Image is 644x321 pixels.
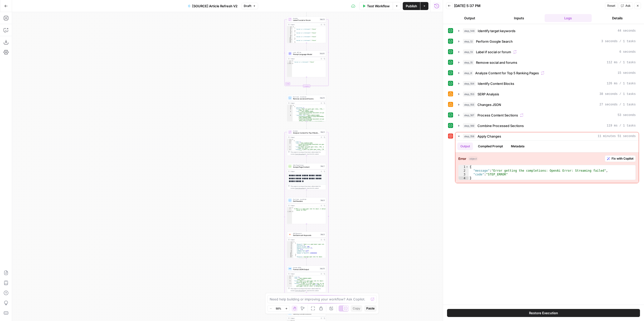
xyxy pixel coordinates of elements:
[455,141,639,183] div: 11 minutes 51 seconds
[287,244,293,245] div: 3
[403,2,420,10] button: Publish
[601,39,636,44] span: 3 seconds / 1 tasks
[292,320,293,321] span: Toggle code folding, rows 1 through 600
[625,4,631,8] span: Ask
[306,258,307,265] g: Edge from step_9 to step_10
[287,37,293,39] div: 10
[291,205,319,207] div: Output
[320,131,325,133] div: Step 6
[287,29,293,30] div: 3
[463,113,475,118] span: step_187
[291,136,319,138] div: Output
[463,71,473,76] span: step_6
[359,2,393,10] button: Test Workflow
[455,111,639,119] button: 53 seconds
[291,39,293,40] span: Toggle code folding, rows 11 through 13
[353,306,360,311] span: Copy
[287,36,293,37] div: 9
[287,42,293,44] div: 14
[287,16,326,43] div: LoopIterationLabel if social or forumStep 13Output[ { "social_or_irrelevant":"false" }, { "social...
[287,242,293,244] div: 2
[291,106,293,107] span: Toggle code folding, rows 2 through 14
[289,233,291,236] img: ey5lt04xp3nqzrimtu8q5fsyor3u
[293,234,319,237] span: Get Semrush Keywords
[545,14,592,22] button: Logs
[291,185,325,189] div: This output is too large & has been abbreviated for review. to view the full content.
[287,251,293,252] div: 9
[287,106,293,107] div: 2
[287,40,293,41] div: 12
[607,81,636,86] span: 126 ms / 1 tasks
[287,27,293,29] div: 2
[446,14,493,22] button: Output
[287,107,293,108] div: 3
[319,52,325,55] div: Step 14
[287,256,293,259] div: 13
[287,60,292,61] div: 1
[244,4,251,8] span: Draft
[287,197,326,224] div: Run Code · JavaScriptGet HeadersStep 8Output[ "# What is a good open rate for email: A detailed g...
[287,246,293,247] div: 5
[463,102,475,107] span: step_155
[351,305,362,312] button: Copy
[287,254,293,255] div: 11
[292,241,293,242] span: Toggle code folding, rows 1 through 992
[292,255,293,256] span: Toggle code folding, rows 12 through 21
[295,187,305,189] span: Copy the output
[320,233,325,236] div: Step 9
[463,134,475,139] span: step_158
[295,290,305,291] span: Copy the output
[291,102,319,104] div: Output
[598,134,636,139] span: 11 minutes 51 seconds
[320,165,325,167] div: Step 7
[287,61,292,63] div: 2
[495,14,543,22] button: Inputs
[293,130,319,132] span: Iteration
[477,102,501,107] span: Changes JSON
[293,164,319,166] span: Web Page Scrape
[291,151,325,155] div: This output is too large & has been abbreviated for review. to view the full content.
[306,121,307,129] g: Edge from step_15 to step_6
[458,156,466,161] strong: Error
[291,317,319,319] div: Output
[287,105,293,106] div: 1
[293,166,319,168] span: Scrape Page Content
[320,18,325,21] div: Step 13
[287,275,292,277] div: 1
[287,241,293,242] div: 1
[291,26,293,27] span: Toggle code folding, rows 1 through 32
[463,28,476,33] span: step_148
[459,173,469,176] div: 3
[287,149,292,314] div: 6
[599,102,636,107] span: 27 seconds / 1 tasks
[291,239,319,241] div: Output
[287,252,293,254] div: 10
[459,169,469,173] div: 2
[293,198,319,200] span: Run Code · JavaScript
[476,60,517,65] span: Remove social and forums
[287,255,293,256] div: 12
[306,43,307,50] g: Edge from step_13 to step_14
[455,80,639,88] button: 126 ms / 1 tasks
[320,97,325,99] div: Step 15
[287,247,293,249] div: 6
[287,41,293,42] div: 13
[291,170,319,172] div: Output
[287,320,293,321] div: 1
[475,143,506,150] button: Compiled Prompt
[287,277,292,278] div: 2
[287,207,292,208] div: 1
[478,81,514,86] span: Identify Content Blocks
[291,273,319,275] div: Output
[287,129,326,156] div: LoopIterationAnalyze Content for Top 5 Ranking PagesStep 6Output[ { "rank":1, "link":"[URL][DOMAI...
[619,50,636,54] span: 6 seconds
[287,249,293,250] div: 7
[463,60,474,65] span: step_15
[364,305,377,312] button: Paste
[463,81,476,86] span: step_104
[293,132,319,134] span: Analyze Content for Top 5 Ranking Pages
[287,30,293,31] div: 4
[287,39,293,40] div: 11
[287,250,293,251] div: 8
[291,207,292,208] span: Toggle code folding, rows 1 through 3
